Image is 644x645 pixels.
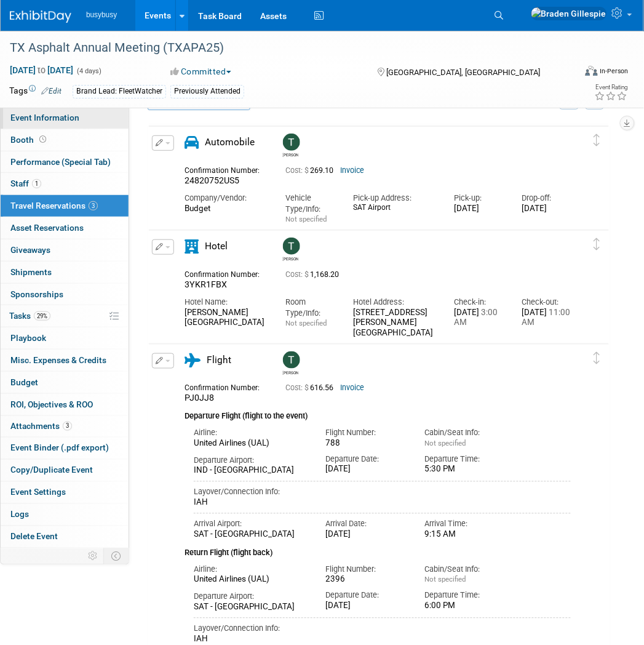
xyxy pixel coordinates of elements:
i: Click and drag to move item [594,238,600,250]
span: ROI, Objectives & ROO [10,399,93,409]
div: Arrival Airport: [194,519,307,530]
div: SAT - [GEOGRAPHIC_DATA] [194,530,307,540]
div: IAH [194,498,571,508]
td: Toggle Event Tabs [104,548,129,564]
img: Format-Inperson.png [586,66,598,76]
div: 9:15 AM [424,530,505,540]
a: Edit [41,87,62,95]
div: [DATE] [325,601,406,612]
div: Arrival Date: [325,519,406,530]
a: Shipments [1,262,129,283]
div: Confirmation Number: [185,380,268,393]
span: (4 days) [76,67,101,75]
div: Departure Date: [325,590,406,601]
span: Misc. Expenses & Credits [10,355,106,365]
div: 2396 [325,575,406,585]
td: Tags [9,84,62,98]
span: busybusy [86,10,117,19]
span: Cost: $ [286,384,311,393]
span: 11:00 AM [522,308,570,327]
div: Event Format [533,64,629,82]
div: [PERSON_NAME][GEOGRAPHIC_DATA] [185,308,268,329]
div: Departure Airport: [194,591,307,603]
span: Budget [10,377,38,387]
span: 3 [89,201,98,210]
a: Logs [1,504,129,526]
a: Booth [1,129,129,151]
span: Tasks [9,311,50,321]
span: Copy/Duplicate Event [10,465,93,475]
a: Travel Reservations3 [1,195,129,217]
div: Departure Time: [424,454,505,465]
a: Event Binder (.pdf export) [1,438,129,459]
span: 269.10 [286,166,339,175]
div: Pick-up Address: [353,193,436,204]
a: Copy/Duplicate Event [1,460,129,481]
img: Tyler Hackman [283,351,300,369]
div: Check-in: [455,297,504,308]
span: Staff [10,178,41,188]
div: United Airlines (UAL) [194,575,307,585]
div: IND - [GEOGRAPHIC_DATA] [194,466,307,476]
span: Logs [10,510,29,519]
span: Not specified [424,575,466,584]
span: Event Settings [10,487,66,497]
div: Vehicle Type/Info: [286,193,335,215]
span: Travel Reservations [10,201,98,210]
span: to [36,65,47,75]
a: Event Settings [1,482,129,503]
div: 788 [325,439,406,449]
div: Confirmation Number: [185,162,268,175]
a: Misc. Expenses & Credits [1,350,129,371]
div: Hotel Name: [185,297,268,308]
div: Company/Vendor: [185,193,268,204]
div: [STREET_ADDRESS][PERSON_NAME] [GEOGRAPHIC_DATA] , [GEOGRAPHIC_DATA] [353,308,436,359]
div: Event Rating [595,84,628,90]
span: Booth not reserved yet [37,135,49,144]
div: Departure Date: [325,454,406,465]
span: Attachments [10,422,72,431]
div: Previously Attended [170,85,244,98]
span: 24820752US5 [185,175,239,185]
a: ROI, Objectives & ROO [1,394,129,415]
span: Flight [207,355,231,366]
div: Flight Number: [325,428,406,439]
div: Drop-off: [522,193,571,204]
span: 29% [34,311,50,321]
div: [DATE] [522,308,571,329]
span: Automobile [205,137,255,148]
div: [DATE] [325,530,406,540]
span: Not specified [286,319,327,327]
div: Hotel Address: [353,297,436,308]
a: Performance (Special Tab) [1,151,129,173]
span: Event Binder (.pdf export) [10,443,109,453]
span: 616.56 [286,384,339,393]
div: Airline: [194,564,307,575]
img: Tyler Hackman [283,134,300,151]
div: [DATE] [455,308,504,329]
div: Departure Flight (flight to the event) [185,404,571,423]
a: Invoice [341,166,365,175]
span: Sponsorships [10,289,63,299]
div: Cabin/Seat Info: [424,564,505,575]
div: Tyler Hackman [280,238,301,262]
span: 3:00 AM [455,308,498,327]
div: Arrival Time: [424,519,505,530]
a: Staff1 [1,173,129,194]
a: Attachments3 [1,416,129,438]
span: Delete Event [10,532,58,542]
div: Room Type/Info: [286,297,335,319]
a: Tasks29% [1,305,129,327]
i: Click and drag to move item [594,352,600,364]
span: [GEOGRAPHIC_DATA], [GEOGRAPHIC_DATA] [386,68,540,77]
span: Cost: $ [286,166,311,175]
div: Confirmation Number: [185,266,268,279]
img: ExhibitDay [10,10,71,23]
div: Flight Number: [325,564,406,575]
div: Departure Time: [424,590,505,601]
a: Asset Reservations [1,217,129,239]
i: Click and drag to move item [594,134,600,146]
div: Tyler Hackman [280,351,301,375]
a: Sponsorships [1,284,129,305]
span: 3 [63,422,72,431]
